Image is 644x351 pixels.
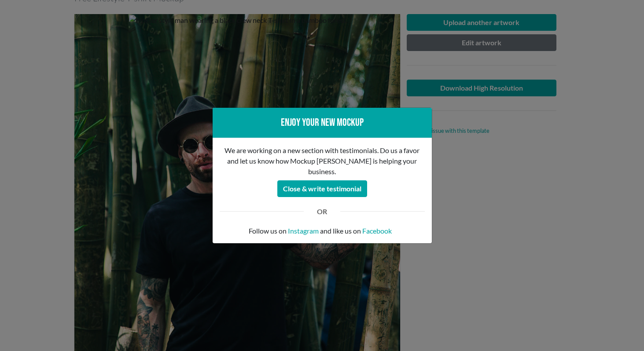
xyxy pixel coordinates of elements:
p: Follow us on and like us on [220,226,425,236]
p: We are working on a new section with testimonials. Do us a favor and let us know how Mockup [PERS... [220,145,425,177]
button: Close & write testimonial [277,180,367,197]
a: Instagram [288,226,319,236]
a: Facebook [362,226,392,236]
a: Close & write testimonial [277,182,367,190]
div: OR [310,206,334,217]
div: Enjoy your new mockup [220,115,425,131]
